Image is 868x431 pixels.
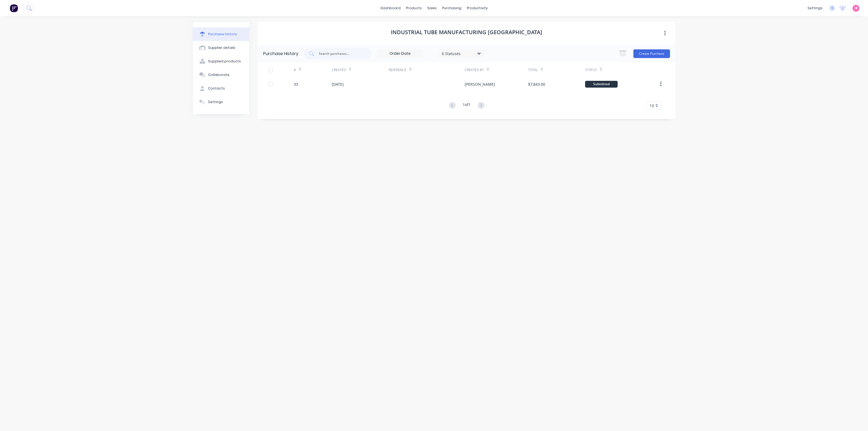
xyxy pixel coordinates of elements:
[463,102,471,110] div: 1 of 1
[528,68,538,72] div: Total
[439,4,464,12] div: purchasing
[425,4,439,12] div: sales
[294,68,296,72] div: #
[650,103,654,108] span: 10
[193,82,249,95] button: Contacts
[391,29,542,36] h1: INDUSTRIAL TUBE MANUFACTURING [GEOGRAPHIC_DATA]
[332,81,344,87] div: [DATE]
[208,100,223,104] div: Settings
[464,4,490,12] div: productivity
[465,81,495,87] div: [PERSON_NAME]
[208,72,229,77] div: Collaborate
[208,32,237,37] div: Purchase history
[442,50,481,56] div: 6 Statuses
[193,41,249,55] button: Supplier details
[318,51,363,56] input: Search purchases...
[193,27,249,41] button: Purchase history
[465,68,484,72] div: Created By
[633,49,670,58] button: Create Purchase
[528,81,545,87] div: $7,843.00
[208,45,235,50] div: Supplier details
[208,59,241,64] div: Supplied products
[263,50,298,57] div: Purchase History
[193,55,249,68] button: Supplied products
[208,86,225,91] div: Contacts
[805,4,825,12] div: settings
[193,95,249,109] button: Settings
[10,4,18,12] img: Factory
[585,68,597,72] div: Status
[193,68,249,82] button: Collaborate
[389,68,406,72] div: Reference
[854,6,858,11] span: JB
[377,50,423,58] input: Order Date
[378,4,403,12] a: dashboard
[403,4,425,12] div: products
[294,81,298,87] div: 33
[332,68,346,72] div: Created
[585,81,618,88] div: Submitted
